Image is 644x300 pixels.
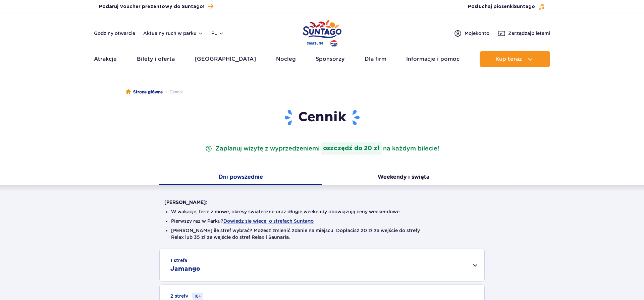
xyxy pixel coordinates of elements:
li: W wakacje, ferie zimowe, okresy świąteczne oraz długie weekendy obowiązują ceny weekendowe. [171,208,473,215]
button: Aktualny ruch w parku [143,31,203,36]
span: Zarządzaj biletami [508,30,550,37]
button: Weekendy i święta [322,171,485,185]
span: Suntago [514,4,535,9]
strong: [PERSON_NAME]: [164,200,207,205]
h2: Jamango [170,265,200,273]
span: Posłuchaj piosenki [468,3,535,10]
a: Atrakcje [94,51,117,67]
a: Godziny otwarcia [94,30,135,37]
li: Pierwszy raz w Parku? [171,218,473,224]
a: Sponsorzy [316,51,344,67]
a: Strona główna [126,89,163,95]
a: Bilety i oferta [137,51,175,67]
small: 1 strefa [170,257,187,264]
span: Kup teraz [495,56,522,62]
li: [PERSON_NAME] ile stref wybrać? Możesz zmienić zdanie na miejscu. Dopłacisz 20 zł za wejście do s... [171,227,473,241]
a: [GEOGRAPHIC_DATA] [195,51,256,67]
a: Nocleg [276,51,296,67]
span: Moje konto [465,30,489,37]
a: Informacje i pomoc [406,51,460,67]
h1: Cennik [164,109,480,126]
li: Cennik [163,89,183,95]
button: Posłuchaj piosenkiSuntago [468,3,545,10]
button: Kup teraz [480,51,550,67]
strong: oszczędź do 20 zł [321,142,382,155]
span: Podaruj Voucher prezentowy do Suntago! [99,3,204,10]
a: Zarządzajbiletami [497,29,550,37]
small: 16+ [192,293,203,300]
small: 2 strefy [170,293,203,300]
p: Zaplanuj wizytę z wyprzedzeniem na każdym bilecie! [204,142,440,155]
button: pl [211,30,224,37]
a: Dla firm [365,51,386,67]
button: Dowiedz się więcej o strefach Suntago [223,218,314,224]
a: Podaruj Voucher prezentowy do Suntago! [99,2,213,11]
a: Park of Poland [303,17,341,48]
button: Dni powszednie [159,171,322,185]
a: Mojekonto [454,29,489,37]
